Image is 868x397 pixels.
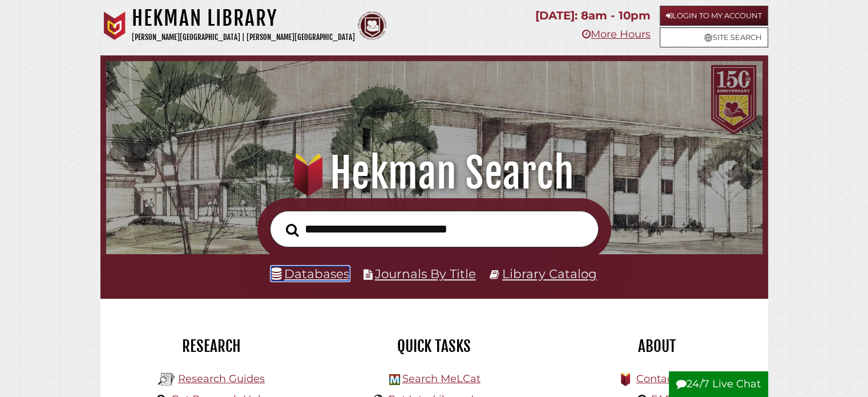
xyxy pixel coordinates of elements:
[402,372,480,385] a: Search MeLCat
[389,374,400,385] img: Hekman Library Logo
[132,31,355,44] p: [PERSON_NAME][GEOGRAPHIC_DATA] | [PERSON_NAME][GEOGRAPHIC_DATA]
[554,336,760,356] h2: About
[660,6,768,26] a: Login to My Account
[271,266,349,281] a: Databases
[286,223,299,236] i: Search
[119,148,749,198] h1: Hekman Search
[100,11,129,40] img: Calvin University
[358,11,386,40] img: Calvin Theological Seminary
[178,372,265,385] a: Research Guides
[280,220,305,240] button: Search
[582,28,651,41] a: More Hours
[158,371,175,388] img: Hekman Library Logo
[636,372,692,385] a: Contact Us
[375,266,476,281] a: Journals By Title
[109,336,314,356] h2: Research
[535,6,651,26] p: [DATE]: 8am - 10pm
[332,336,537,356] h2: Quick Tasks
[132,6,355,31] h1: Hekman Library
[502,266,597,281] a: Library Catalog
[660,27,768,47] a: Site Search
